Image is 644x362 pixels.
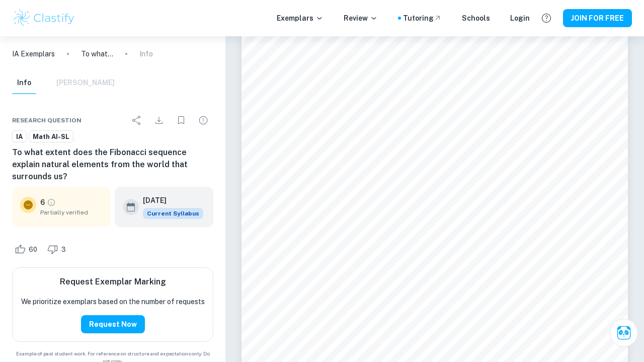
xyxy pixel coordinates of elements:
div: Download [149,110,169,130]
span: 3 [56,245,71,255]
span: Current Syllabus [143,208,203,219]
a: Grade partially verified [47,198,56,207]
h6: To what extent does the Fibonacci sequence explain natural elements from the world that surrounds... [12,147,213,183]
div: Dislike [45,241,71,257]
span: Partially verified [40,208,103,217]
p: To what extent does the Fibonacci sequence explain natural elements from the world that surrounds... [81,48,113,59]
a: Math AI-SL [29,130,73,143]
p: Review [344,13,378,24]
p: We prioritize exemplars based on the number of requests [21,296,205,307]
a: Login [510,13,530,24]
span: IA [13,132,26,142]
div: Bookmark [171,110,191,130]
a: Schools [462,13,490,24]
p: 6 [40,197,45,208]
button: JOIN FOR FREE [563,9,632,27]
div: Share [127,110,147,130]
button: Info [12,72,36,94]
p: Exemplars [277,13,324,24]
a: Tutoring [403,13,442,24]
div: This exemplar is based on the current syllabus. Feel free to refer to it for inspiration/ideas wh... [143,208,203,219]
h6: [DATE] [143,195,195,206]
span: 60 [23,245,43,255]
a: IA [12,130,27,143]
div: Like [12,241,43,257]
button: Request Now [81,315,145,333]
span: Math AI-SL [29,132,73,142]
a: IA Exemplars [12,48,55,59]
button: Help and Feedback [538,10,555,27]
img: Clastify logo [12,8,76,28]
span: Research question [12,116,82,125]
div: Report issue [193,110,213,130]
h6: Request Exemplar Marking [60,276,166,288]
button: Ask Clai [610,319,638,347]
p: Info [139,48,153,59]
